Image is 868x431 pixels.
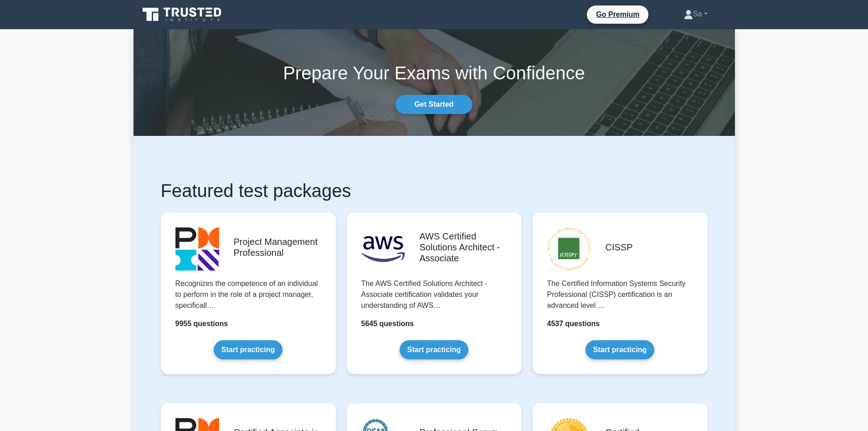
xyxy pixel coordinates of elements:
[400,340,468,359] a: Start practicing
[662,5,729,23] a: Sa
[586,340,654,359] a: Start practicing
[395,95,472,114] a: Get Started
[134,62,735,84] h1: Prepare Your Exams with Confidence
[591,9,645,20] a: Go Premium
[214,340,282,359] a: Start practicing
[161,180,708,202] h1: Featured test packages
